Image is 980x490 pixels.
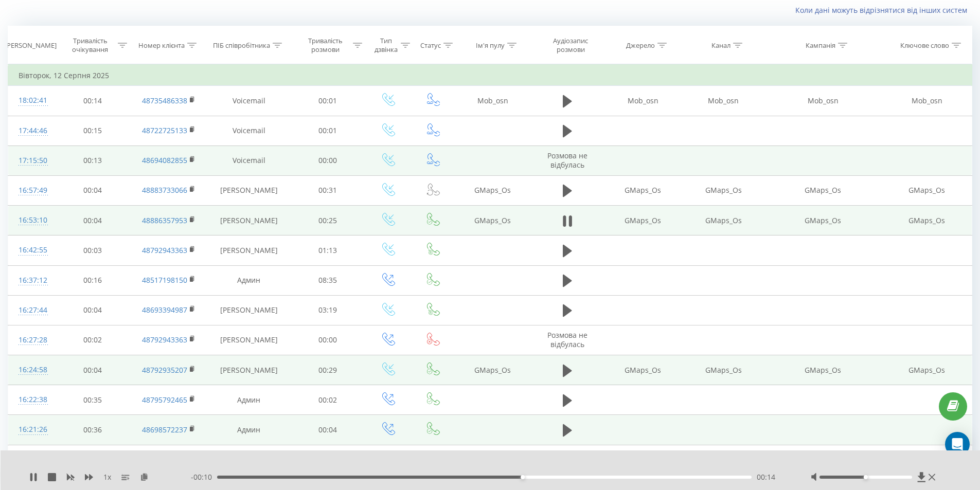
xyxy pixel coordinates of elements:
td: GMaps_Os [454,355,531,385]
a: 48792943363 [142,245,187,255]
td: 00:35 [56,385,130,415]
td: 00:04 [56,206,130,235]
td: 03:19 [291,295,365,325]
a: 48883733066 [142,185,187,195]
td: [PERSON_NAME] [207,206,291,235]
div: 17:15:50 [19,151,45,171]
td: Вівторок, 12 Серпня 2025 [8,65,972,86]
a: 48795792465 [142,395,187,405]
div: 16:24:58 [19,360,45,380]
a: 48722725133 [142,125,187,135]
span: Розмова не відбулась [547,151,587,170]
div: Аудіозапис розмови [541,37,600,54]
td: 00:03 [56,235,130,265]
td: 00:02 [56,325,130,355]
td: GMaps_Os [763,175,882,205]
td: 00:15 [56,116,130,146]
td: 00:04 [56,295,130,325]
div: Тривалість очікування [65,37,116,54]
td: 00:04 [56,355,130,385]
td: GMaps_Os [683,355,763,385]
div: 17:44:46 [19,121,45,141]
td: GMaps_Os [454,206,531,235]
td: Voicemail [207,146,291,175]
a: 48517198150 [142,275,187,285]
td: 00:04 [291,415,365,445]
td: 00:29 [291,355,365,385]
div: 16:21:26 [19,420,45,440]
td: 08:35 [291,265,365,295]
a: 48792943363 [142,335,187,344]
a: 48792935207 [142,365,187,375]
td: GMaps_Os [763,355,882,385]
td: Админ [207,415,291,445]
span: - 00:10 [191,472,217,482]
td: 00:01 [291,116,365,146]
td: 00:01 [291,86,365,116]
td: Mob_osn [603,86,683,116]
div: [PERSON_NAME] [5,41,57,50]
div: 16:57:49 [19,180,45,201]
a: 48735486338 [142,96,187,105]
td: Админ [207,265,291,295]
div: Джерело [626,41,655,50]
td: GMaps_Os [882,175,972,205]
td: 00:20 [56,445,130,475]
div: Канал [711,41,730,50]
div: Тривалість розмови [300,37,351,54]
td: Mob_osn [683,86,763,116]
a: 48694082855 [142,155,187,165]
td: 00:31 [291,175,365,205]
td: GMaps_Os [683,206,763,235]
a: Коли дані можуть відрізнятися вiд інших систем [795,5,972,15]
td: GMaps_Os [763,206,882,235]
div: Кампанія [806,41,835,50]
td: 00:14 [56,86,130,116]
div: Open Intercom Messenger [945,432,970,457]
td: Админ [207,445,291,475]
td: 00:00 [291,146,365,175]
td: GMaps_Os [882,206,972,235]
div: 16:15:46 [19,450,45,470]
div: 16:27:28 [19,330,45,350]
div: 18:02:41 [19,90,45,111]
td: GMaps_Os [603,175,683,205]
td: GMaps_Os [603,206,683,235]
td: 01:13 [291,235,365,265]
td: Mob_osn [763,86,882,116]
td: [PERSON_NAME] [207,175,291,205]
div: 16:22:38 [19,390,45,410]
td: Админ [207,385,291,415]
td: Mob_osn [454,86,531,116]
span: 00:14 [757,472,775,482]
div: Accessibility label [521,475,525,479]
td: 00:00 [291,325,365,355]
td: Mob_osn [882,86,972,116]
td: 00:02 [291,385,365,415]
td: 01:25 [291,445,365,475]
span: 1 x [103,472,111,482]
td: [PERSON_NAME] [207,295,291,325]
td: 00:04 [56,175,130,205]
td: 00:36 [56,415,130,445]
a: 48693394987 [142,305,187,315]
td: Voicemail [207,116,291,146]
div: Номер клієнта [138,41,185,50]
td: Voicemail [207,86,291,116]
td: GMaps_Os [603,355,683,385]
div: 16:37:12 [19,270,45,291]
div: Тип дзвінка [374,37,398,54]
div: Ім'я пулу [476,41,505,50]
div: Статус [420,41,441,50]
td: [PERSON_NAME] [207,325,291,355]
a: 48698572237 [142,425,187,434]
td: [PERSON_NAME] [207,235,291,265]
div: 16:42:55 [19,240,45,260]
td: GMaps_Os [882,355,972,385]
div: 16:27:44 [19,300,45,320]
td: GMaps_Os [454,175,531,205]
a: 48886357953 [142,215,187,225]
div: 16:53:10 [19,210,45,230]
td: [PERSON_NAME] [207,355,291,385]
span: Розмова не відбулась [547,330,587,349]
